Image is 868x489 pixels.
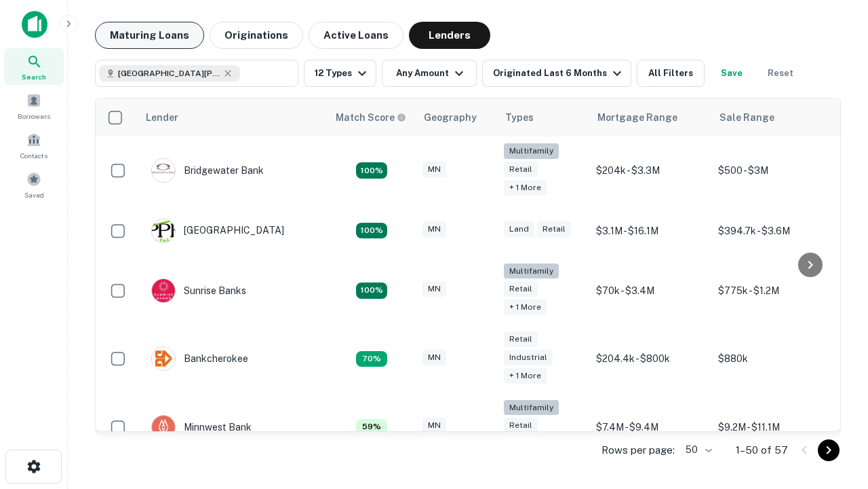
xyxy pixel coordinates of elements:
button: Originations [210,22,303,49]
td: $204k - $3.3M [589,137,711,205]
div: MN [422,281,446,297]
th: Capitalize uses an advanced AI algorithm to match your search with the best lender. The match sco... [328,98,416,137]
span: Saved [24,189,44,200]
div: Sunrise Banks [151,278,246,303]
th: Geography [416,98,497,137]
div: Matching Properties: 10, hasApolloMatch: undefined [356,223,387,239]
div: + 1 more [504,300,547,315]
div: Industrial [504,350,553,365]
th: Mortgage Range [589,98,711,137]
div: Sale Range [719,109,774,126]
div: + 1 more [504,180,547,196]
span: Borrowers [18,111,50,122]
a: Search [4,48,64,85]
p: 1–50 of 57 [736,442,788,458]
td: $500 - $3M [711,137,833,205]
div: MN [422,221,446,237]
div: Mortgage Range [597,109,677,126]
td: $7.4M - $9.4M [589,393,711,462]
img: picture [152,416,175,439]
button: Maturing Loans [95,22,204,49]
div: MN [422,418,446,433]
button: Lenders [409,22,490,49]
div: Lender [146,109,178,126]
h6: Match Score [336,110,403,125]
div: MN [422,350,446,365]
td: $70k - $3.4M [589,257,711,325]
td: $394.7k - $3.6M [711,205,833,257]
a: Contacts [4,127,64,164]
div: Matching Properties: 6, hasApolloMatch: undefined [356,419,387,435]
div: [GEOGRAPHIC_DATA] [151,219,284,243]
td: $775k - $1.2M [711,257,833,325]
button: Originated Last 6 Months [482,60,631,87]
button: Save your search to get updates of matches that match your search criteria. [710,60,753,87]
div: Retail [504,331,538,347]
th: Types [497,98,589,137]
div: Multifamily [504,264,559,279]
img: picture [152,159,175,182]
span: [GEOGRAPHIC_DATA][PERSON_NAME], [GEOGRAPHIC_DATA], [GEOGRAPHIC_DATA] [118,67,220,79]
a: Saved [4,166,64,203]
span: Contacts [20,150,47,161]
div: + 1 more [504,368,547,384]
div: Originated Last 6 Months [493,65,625,81]
button: Any Amount [382,60,477,87]
button: Go to next page [818,439,840,461]
th: Lender [138,98,328,137]
td: $9.2M - $11.1M [711,393,833,462]
button: Reset [759,60,802,87]
td: $204.4k - $800k [589,325,711,393]
button: All Filters [637,60,705,87]
div: Retail [504,418,538,433]
th: Sale Range [711,98,833,137]
div: Land [504,221,534,237]
td: $3.1M - $16.1M [589,205,711,257]
span: Search [22,71,46,82]
button: Active Loans [309,22,403,49]
div: Bridgewater Bank [151,158,264,183]
div: Matching Properties: 18, hasApolloMatch: undefined [356,162,387,179]
div: Minnwest Bank [151,415,252,439]
div: Retail [504,162,538,177]
div: 50 [680,440,714,460]
div: Matching Properties: 7, hasApolloMatch: undefined [356,351,387,367]
img: capitalize-icon.png [22,11,47,38]
a: Borrowers [4,88,64,124]
div: Multifamily [504,400,559,416]
p: Rows per page: [601,442,675,458]
img: picture [152,279,175,302]
div: Geography [424,109,477,126]
div: Capitalize uses an advanced AI algorithm to match your search with the best lender. The match sco... [336,110,406,125]
iframe: Chat Widget [800,337,868,402]
div: Bankcherokee [151,346,248,371]
div: Retail [504,281,538,297]
div: MN [422,162,446,177]
div: Multifamily [504,143,559,159]
button: 12 Types [304,60,376,87]
div: Types [505,109,534,126]
img: picture [152,219,175,242]
div: Matching Properties: 15, hasApolloMatch: undefined [356,283,387,299]
div: Retail [537,221,571,237]
img: picture [152,347,175,370]
td: $880k [711,325,833,393]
